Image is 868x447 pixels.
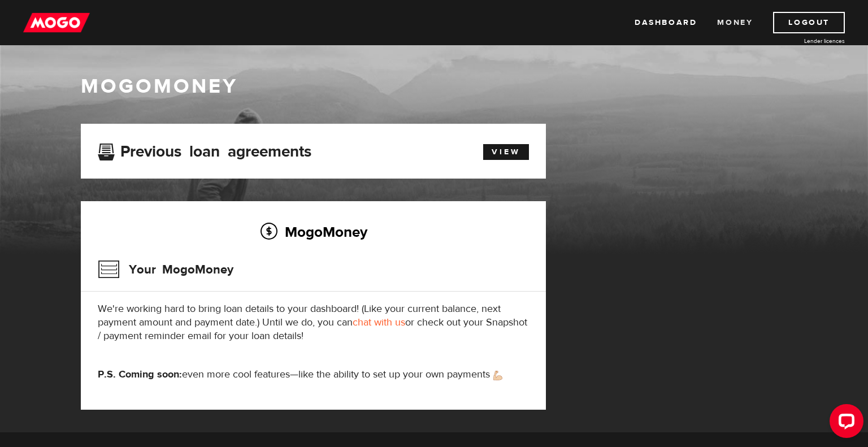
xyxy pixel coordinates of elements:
[98,302,529,343] p: We're working hard to bring loan details to your dashboard! (Like your current balance, next paym...
[98,142,311,157] h3: Previous loan agreements
[98,220,529,244] h2: MogoMoney
[821,400,868,447] iframe: LiveChat chat widget
[760,37,845,45] a: Lender licences
[773,12,845,33] a: Logout
[493,371,502,380] img: strong arm emoji
[353,316,405,329] a: chat with us
[98,368,182,381] strong: P.S. Coming soon:
[717,12,753,33] a: Money
[635,12,697,33] a: Dashboard
[483,144,529,160] a: View
[23,12,90,33] img: mogo_logo-11ee424be714fa7cbb0f0f49df9e16ec.png
[81,75,787,98] h1: MogoMoney
[98,368,529,381] p: even more cool features—like the ability to set up your own payments
[98,255,233,284] h3: Your MogoMoney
